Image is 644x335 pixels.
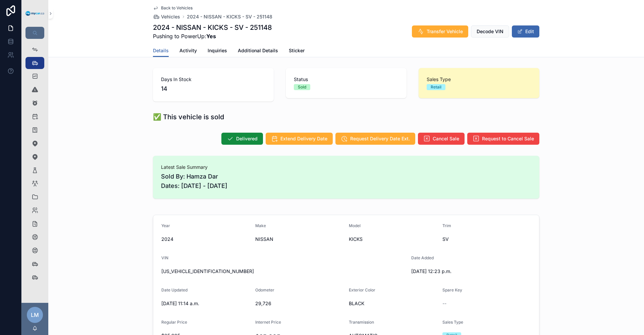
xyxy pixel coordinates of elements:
a: Vehicles [153,13,180,20]
button: Extend Delivery Date [266,133,333,145]
img: App logo [25,11,44,16]
a: Sticker [289,45,305,58]
span: [DATE] 11:14 a.m. [161,300,250,307]
span: BLACK [349,300,437,307]
span: Extend Delivery Date [280,135,327,142]
span: SV [442,236,531,243]
h1: 2024 - NISSAN - KICKS - SV - 251148 [153,23,272,32]
div: Sold [298,84,306,90]
span: Sales Type [442,320,463,325]
button: Decode VIN [471,25,509,38]
span: Transfer Vehicle [427,28,463,35]
span: Days In Stock [161,76,266,83]
span: Delivered [236,135,258,142]
div: Retail [431,84,441,90]
span: Make [255,223,266,228]
span: Date Added [411,255,434,260]
span: Sales Type [427,76,531,83]
button: Transfer Vehicle [412,25,468,38]
div: scrollable content [21,39,48,303]
a: Details [153,45,169,57]
span: -- [442,300,446,307]
span: Details [153,47,169,54]
span: Request to Cancel Sale [482,135,534,142]
span: Back to Vehicles [161,5,193,11]
span: Model [349,223,361,228]
span: LM [31,311,39,319]
span: Decode VIN [477,28,503,35]
span: Sticker [289,47,305,54]
span: NISSAN [255,236,344,243]
span: Year [161,223,170,228]
button: Request to Cancel Sale [467,133,539,145]
strong: Yes [206,33,216,40]
button: Request Delivery Date Ext. [335,133,415,145]
span: 2024 [161,236,250,243]
span: 29,726 [255,300,344,307]
span: VIN [161,255,168,260]
a: Additional Details [238,45,278,58]
span: Activity [179,47,197,54]
a: Inquiries [208,45,227,58]
span: Latest Sale Summary [161,164,531,171]
span: Odometer [255,287,274,292]
span: [DATE] 12:23 p.m. [411,268,500,275]
span: Cancel Sale [433,135,459,142]
span: Date Updated [161,287,187,292]
span: Request Delivery Date Ext. [350,135,410,142]
button: Delivered [221,133,263,145]
span: Trim [442,223,451,228]
span: Status [294,76,398,83]
span: KICKS [349,236,437,243]
span: Additional Details [238,47,278,54]
span: Transmission [349,320,374,325]
span: Pushing to PowerUp: [153,32,272,40]
h1: ✅ This vehicle is sold [153,112,224,122]
button: Edit [512,25,539,38]
span: Spare Key [442,287,462,292]
span: Sold By: Hamza Dar Dates: [DATE] - [DATE] [161,172,531,191]
a: Activity [179,45,197,58]
span: Inquiries [208,47,227,54]
button: Cancel Sale [418,133,465,145]
a: 2024 - NISSAN - KICKS - SV - 251148 [187,13,272,20]
span: [US_VEHICLE_IDENTIFICATION_NUMBER] [161,268,406,275]
span: Regular Price [161,320,187,325]
a: Back to Vehicles [153,5,193,11]
span: Internet Price [255,320,281,325]
span: Exterior Color [349,287,375,292]
span: 14 [161,84,266,93]
span: Vehicles [161,13,180,20]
